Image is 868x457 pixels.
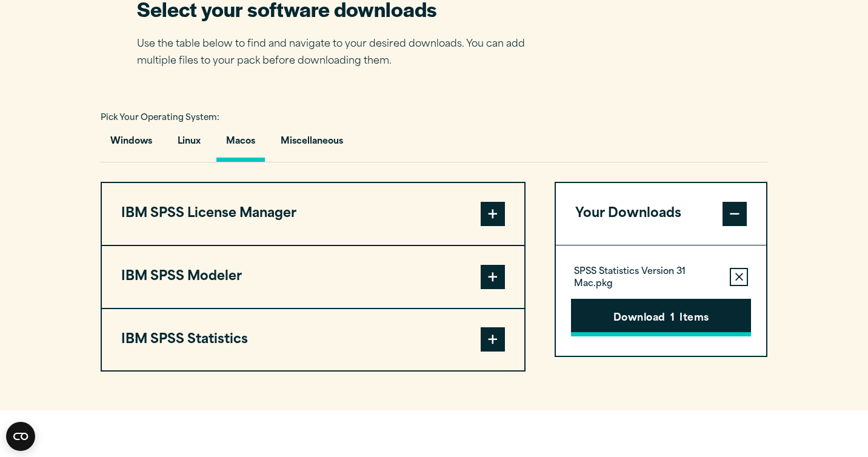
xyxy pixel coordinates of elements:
[556,183,766,245] button: Your Downloads
[101,127,162,162] button: Windows
[571,299,751,336] button: Download1Items
[271,127,353,162] button: Miscellaneous
[556,245,766,356] div: Your Downloads
[102,183,524,245] button: IBM SPSS License Manager
[102,246,524,308] button: IBM SPSS Modeler
[137,36,543,71] p: Use the table below to find and navigate to your desired downloads. You can add multiple files to...
[574,266,720,290] p: SPSS Statistics Version 31 Mac.pkg
[102,309,524,371] button: IBM SPSS Statistics
[216,127,265,162] button: Macos
[168,127,210,162] button: Linux
[6,422,35,451] button: Open CMP widget
[101,114,219,122] span: Pick Your Operating System:
[670,311,675,327] span: 1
